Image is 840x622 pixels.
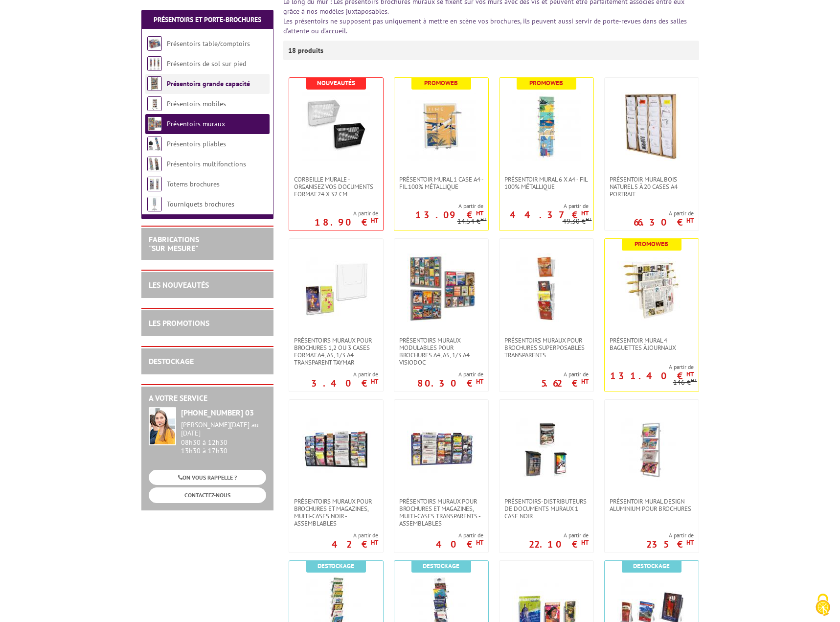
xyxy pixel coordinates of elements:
[529,531,589,539] span: A partir de
[302,253,370,322] img: PRÉSENTOIRS MURAUX POUR BROCHURES 1,2 OU 3 CASES FORMAT A4, A5, 1/3 A4 TRANSPARENT TAYMAR
[499,202,589,210] span: A partir de
[529,541,589,547] p: 22.10 €
[167,119,225,128] a: Présentoirs muraux
[149,280,209,290] a: LES NOUVEAUTÉS
[371,216,378,225] sup: HT
[605,498,699,512] a: PRÉSENTOIR MURAL DESIGN ALUMINIUM POUR BROCHURES
[457,218,487,225] p: 14.54 €
[311,380,378,386] p: 3.40 €
[541,380,589,386] p: 5.62 €
[318,562,354,570] b: Destockage
[147,197,162,211] img: Tourniquets brochures
[283,17,687,35] font: Les présentoirs ne supposent pas uniquement à mettre en scène vos brochures, ils peuvent aussi se...
[634,219,694,225] p: 66.30 €
[512,253,581,322] img: PRÉSENTOIRS MURAUX POUR BROCHURES SUPERPOSABLES TRANSPARENTS
[686,538,694,547] sup: HT
[605,337,699,351] a: Présentoir mural 4 baguettes à journaux
[167,99,226,108] a: Présentoirs mobiles
[610,176,694,198] span: Présentoir Mural Bois naturel 5 à 20 cases A4 Portrait
[512,415,581,483] img: PRÉSENTOIRS-DISTRIBUTEURS DE DOCUMENTS MURAUX 1 CASE NOIR
[332,541,378,547] p: 42 €
[633,562,670,570] b: Destockage
[181,421,266,438] div: [PERSON_NAME][DATE] au [DATE]
[512,92,581,161] img: Présentoir mural 6 x A4 - Fil 100% métallique
[332,531,378,539] span: A partir de
[167,200,234,208] a: Tourniquets brochures
[510,212,589,218] p: 44.37 €
[399,176,483,190] span: Présentoir mural 1 case A4 - Fil 100% métallique
[581,209,589,217] sup: HT
[288,41,325,60] p: 18 produits
[294,176,378,198] span: Corbeille Murale - Organisez vos documents format 24 x 32 cm
[499,498,593,520] a: PRÉSENTOIRS-DISTRIBUTEURS DE DOCUMENTS MURAUX 1 CASE NOIR
[480,216,487,223] sup: HT
[563,218,592,225] p: 49.30 €
[149,318,209,328] a: LES PROMOTIONS
[610,337,694,351] span: Présentoir mural 4 baguettes à journaux
[423,562,459,570] b: Destockage
[499,176,593,190] a: Présentoir mural 6 x A4 - Fil 100% métallique
[399,337,483,366] span: Présentoirs muraux modulables pour brochures A4, A5, 1/3 A4 VISIODOC
[167,39,250,48] a: Présentoirs table/comptoirs
[311,370,378,378] span: A partir de
[394,202,483,210] span: A partir de
[302,415,370,483] img: PRÉSENTOIRS MURAUX POUR BROCHURES ET MAGAZINES, MULTI-CASES NOIR - ASSEMBLABLES
[415,212,483,218] p: 13.09 €
[646,541,694,547] p: 235 €
[617,415,686,483] img: PRÉSENTOIR MURAL DESIGN ALUMINIUM POUR BROCHURES
[806,589,840,622] button: Cookies (fenêtre modale)
[149,470,266,485] a: ON VOUS RAPPELLE ?
[811,593,835,617] img: Cookies (fenêtre modale)
[686,370,694,378] sup: HT
[147,56,162,71] img: Présentoirs de sol sur pied
[691,377,697,384] sup: HT
[394,176,488,190] a: Présentoir mural 1 case A4 - Fil 100% métallique
[646,531,694,539] span: A partir de
[476,538,483,547] sup: HT
[476,377,483,386] sup: HT
[149,394,266,403] h2: A votre service
[147,137,162,151] img: Présentoirs pliables
[147,177,162,191] img: Totems brochures
[617,92,686,161] img: Présentoir Mural Bois naturel 5 à 20 cases A4 Portrait
[147,76,162,91] img: Présentoirs grande capacité
[315,209,378,217] span: A partir de
[605,176,699,198] a: Présentoir Mural Bois naturel 5 à 20 cases A4 Portrait
[605,363,694,371] span: A partir de
[315,219,378,225] p: 18.90 €
[407,253,476,322] img: Présentoirs muraux modulables pour brochures A4, A5, 1/3 A4 VISIODOC
[436,541,483,547] p: 40 €
[149,407,176,445] img: widget-service.jpg
[147,36,162,51] img: Présentoirs table/comptoirs
[610,373,694,379] p: 131.40 €
[504,498,589,520] span: PRÉSENTOIRS-DISTRIBUTEURS DE DOCUMENTS MURAUX 1 CASE NOIR
[394,337,488,366] a: Présentoirs muraux modulables pour brochures A4, A5, 1/3 A4 VISIODOC
[635,240,668,248] b: Promoweb
[407,415,476,483] img: PRÉSENTOIRS MURAUX POUR BROCHURES ET MAGAZINES, MULTI-CASES TRANSPARENTS - ASSEMBLABLES
[541,370,589,378] span: A partir de
[399,498,483,527] span: PRÉSENTOIRS MURAUX POUR BROCHURES ET MAGAZINES, MULTI-CASES TRANSPARENTS - ASSEMBLABLES
[504,176,589,190] span: Présentoir mural 6 x A4 - Fil 100% métallique
[167,139,226,148] a: Présentoirs pliables
[302,92,370,161] img: Corbeille Murale - Organisez vos documents format 24 x 32 cm
[581,538,589,547] sup: HT
[167,160,246,168] a: Présentoirs multifonctions
[504,337,589,359] span: PRÉSENTOIRS MURAUX POUR BROCHURES SUPERPOSABLES TRANSPARENTS
[476,209,483,217] sup: HT
[181,408,254,417] strong: [PHONE_NUMBER] 03
[686,216,694,225] sup: HT
[289,498,383,527] a: PRÉSENTOIRS MURAUX POUR BROCHURES ET MAGAZINES, MULTI-CASES NOIR - ASSEMBLABLES
[417,380,483,386] p: 80.30 €
[167,180,220,188] a: Totems brochures
[529,79,563,87] b: Promoweb
[317,79,355,87] b: Nouveautés
[149,234,199,253] a: FABRICATIONS"Sur Mesure"
[407,92,476,161] img: Présentoir mural 1 case A4 - Fil 100% métallique
[371,377,378,386] sup: HT
[610,498,694,512] span: PRÉSENTOIR MURAL DESIGN ALUMINIUM POUR BROCHURES
[617,253,686,322] img: Présentoir mural 4 baguettes à journaux
[147,96,162,111] img: Présentoirs mobiles
[371,538,378,547] sup: HT
[147,157,162,171] img: Présentoirs multifonctions
[673,379,697,386] p: 146 €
